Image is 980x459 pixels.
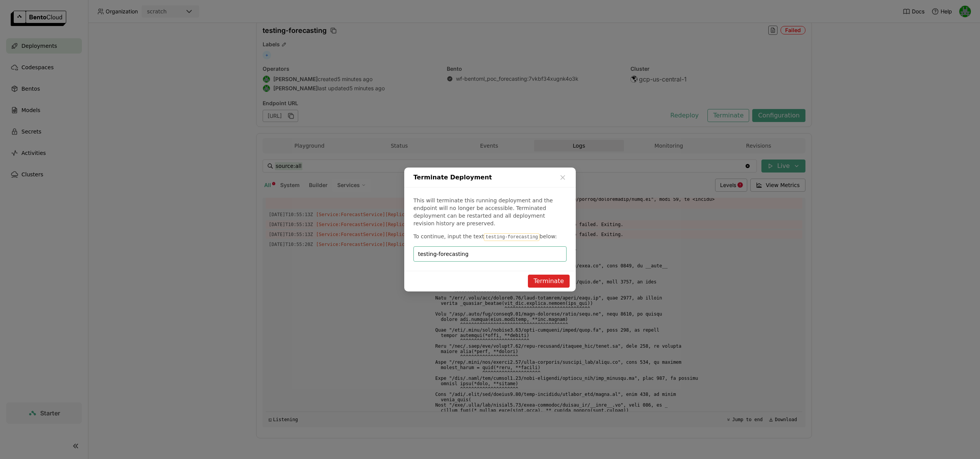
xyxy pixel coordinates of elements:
div: Terminate Deployment [404,168,576,187]
span: To continue, input the text [413,233,484,239]
div: dialog [404,168,576,291]
button: Terminate [528,275,570,288]
code: testing-forecasting [484,233,539,241]
span: below: [539,233,557,239]
p: This will terminate this running deployment and the endpoint will no longer be accessible. Termin... [413,197,567,227]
